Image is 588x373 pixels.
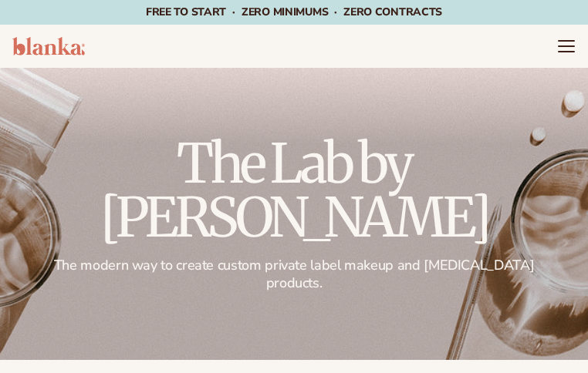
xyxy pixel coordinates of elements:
[557,37,576,55] summary: Menu
[43,136,545,244] h2: The Lab by [PERSON_NAME]
[12,37,85,55] img: logo
[146,5,442,19] span: Free to start · ZERO minimums · ZERO contracts
[43,257,545,293] p: The modern way to create custom private label makeup and [MEDICAL_DATA] products.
